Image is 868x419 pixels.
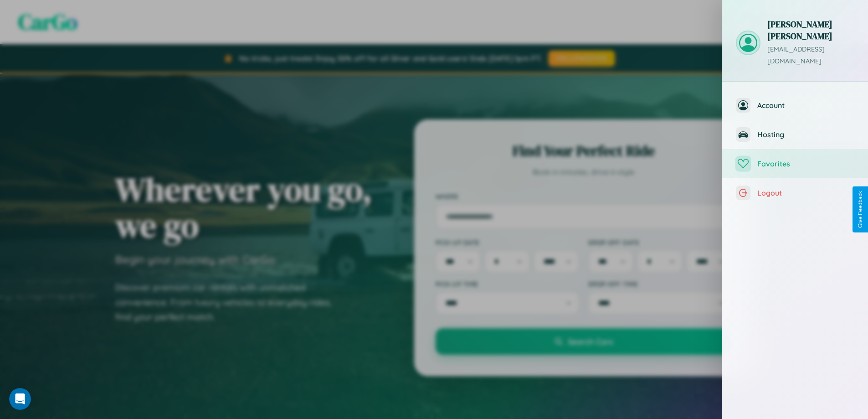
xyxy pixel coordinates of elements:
[9,388,31,410] iframe: Intercom live chat
[857,191,863,228] div: Give Feedback
[757,130,854,139] span: Hosting
[767,18,854,42] h3: [PERSON_NAME] [PERSON_NAME]
[722,178,868,207] button: Logout
[722,120,868,149] button: Hosting
[757,159,854,168] span: Favorites
[722,149,868,178] button: Favorites
[767,44,854,67] p: [EMAIL_ADDRESS][DOMAIN_NAME]
[757,188,854,197] span: Logout
[757,101,854,110] span: Account
[722,91,868,120] button: Account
